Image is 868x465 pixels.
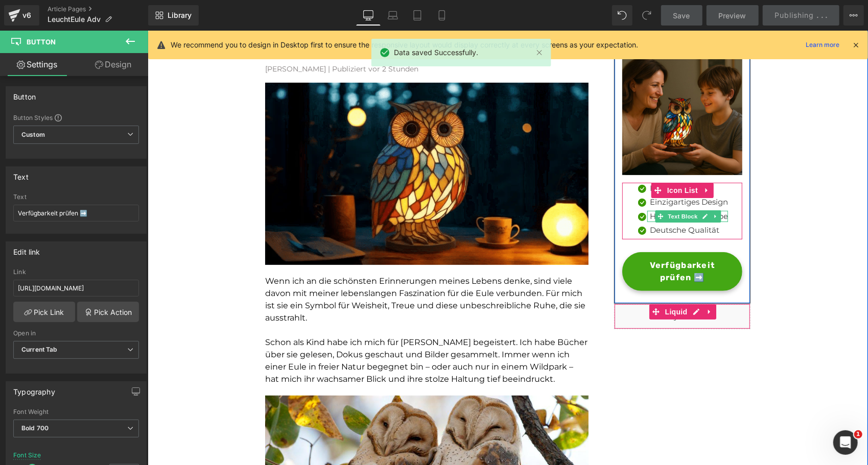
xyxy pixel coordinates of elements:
a: Preview [707,5,759,26]
a: Article Pages [48,5,148,13]
a: Pick Action [77,302,139,322]
p: We recommend you to design in Desktop first to ensure the responsive layout would display correct... [171,39,638,51]
a: Learn more [802,39,843,51]
a: New Library [148,5,199,26]
div: Font Weight [13,408,139,415]
a: Expand / Collapse [553,152,566,167]
span: Preview [719,10,746,21]
a: Verfügbarkeit prüfen ➡️ [475,222,595,260]
span: 4,8 | 1.897 Bewertungen [500,11,570,18]
span: Schon als Kind habe ich mich für [PERSON_NAME] begeistert. Ich habe Bücher über sie gelesen, Doku... [118,307,440,353]
span: Data saved Successfully. [394,47,478,58]
div: v6 [20,9,33,22]
span: Library [168,11,192,20]
span: Save [673,10,690,21]
a: Tablet [405,5,430,26]
div: Text [13,167,29,181]
button: Redo [637,5,657,26]
span: Verfügbarkeit prüfen ➡️ [485,229,584,253]
span: Text Block [519,180,552,192]
a: Expand / Collapse [563,180,574,192]
a: Laptop [381,5,405,26]
b: Bold 700 [21,424,49,432]
p: Handgemacht [502,152,580,164]
p: Einzigartiges Design [502,166,580,178]
div: Font Size [13,452,41,459]
span: Icon List [517,152,553,167]
button: More [843,5,864,26]
input: https://your-shop.myshopify.com [13,280,139,297]
button: Undo [612,5,632,26]
b: Custom [21,131,45,139]
a: Pick Link [13,302,75,322]
span: LeuchtEule Adv [48,15,101,23]
font: [PERSON_NAME] | Publiziert vor 2 Stunden [118,34,271,43]
div: Button [13,87,36,101]
a: v6 [4,5,39,26]
p: Hochwertige Lampe [502,180,580,192]
div: Link [13,268,139,276]
div: Button Styles [13,113,139,121]
b: Current Tab [21,346,58,353]
a: Mobile [430,5,454,26]
div: Edit link [13,242,40,256]
iframe: Intercom live chat [833,430,858,455]
p: Deutsche Qualität [502,194,580,206]
span: Button [27,38,56,46]
span: Liquid [515,274,543,289]
a: Design [76,53,150,76]
div: Open in [13,330,139,337]
span: Wenn ich an die schönsten Erinnerungen meines Lebens denke, sind viele davon mit meiner lebenslan... [118,246,438,292]
div: Text [13,193,139,201]
div: Typography [13,382,55,396]
a: Expand / Collapse [556,274,569,289]
a: Desktop [356,5,381,26]
span: 1 [854,430,862,438]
